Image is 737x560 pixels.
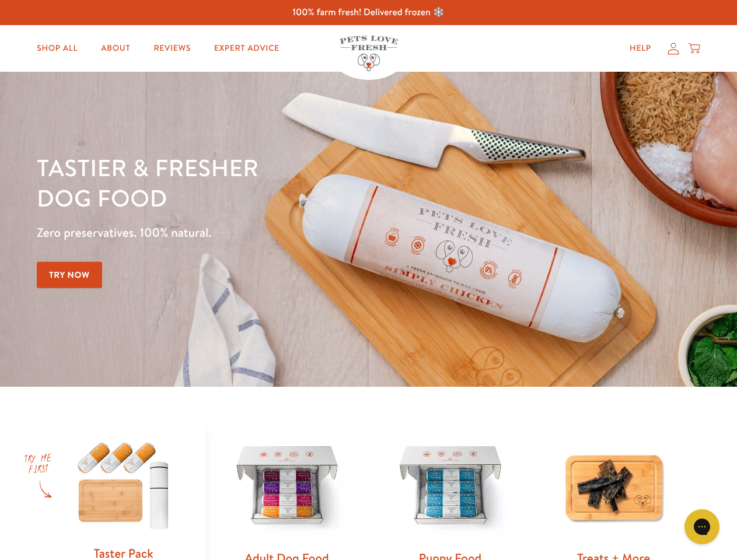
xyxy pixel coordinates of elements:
[27,37,87,60] a: Shop All
[340,36,398,71] img: Pets Love Fresh
[92,37,139,60] a: About
[620,37,661,60] a: Help
[144,37,200,60] a: Reviews
[37,262,102,288] a: Try Now
[37,222,479,243] p: Zero preservatives. 100% natural.
[205,37,289,60] a: Expert Advice
[37,152,479,213] h1: Tastier & fresher dog food
[679,505,725,548] iframe: Gorgias live chat messenger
